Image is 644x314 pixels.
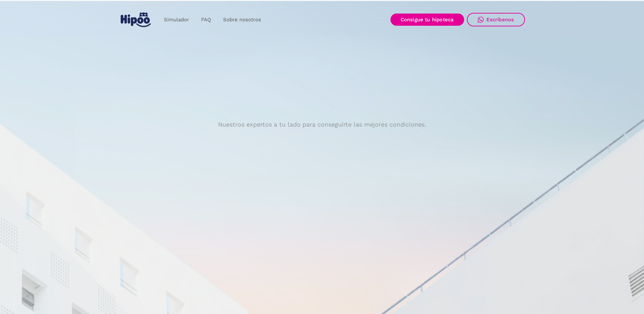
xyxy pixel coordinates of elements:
a: FAQ [195,13,217,26]
a: Escríbenos [467,13,525,26]
a: Consigue tu hipoteca [390,14,464,26]
p: Nuestros expertos a tu lado para conseguirte las mejores condiciones. [218,122,426,127]
a: Simulador [158,13,195,26]
a: home [119,10,152,30]
div: Escríbenos [486,17,514,23]
a: Sobre nosotros [217,13,267,26]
